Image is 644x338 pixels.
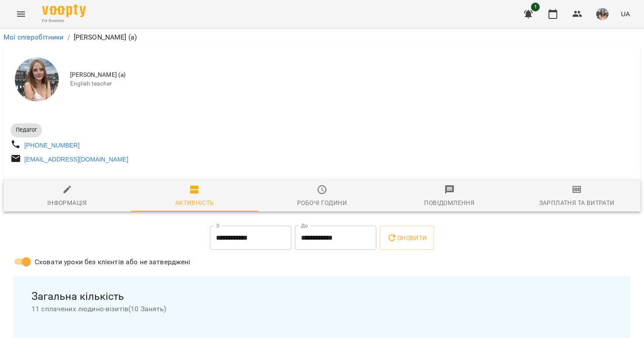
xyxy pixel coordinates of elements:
p: [PERSON_NAME] (а) [74,32,137,43]
span: Оновити [387,233,427,243]
span: English teacher [70,79,633,88]
div: Інформація [47,198,87,208]
span: 11 сплачених людино-візитів ( 10 Занять ) [32,304,612,314]
div: Повідомлення [424,198,474,208]
span: Сховати уроки без клієнтів або не затверджені [35,257,191,267]
a: Мої співробітники [4,33,64,41]
img: Voopty Logo [42,4,86,17]
div: Зарплатня та Витрати [539,198,615,208]
div: Робочі години [297,198,347,208]
button: UA [617,6,633,22]
nav: breadcrumb [4,32,640,43]
a: [PHONE_NUMBER] [25,142,80,149]
button: Оновити [380,226,434,250]
li: / [67,32,70,43]
span: 1 [531,3,540,11]
span: Загальна кількість [32,290,612,303]
span: Педагог [11,126,42,134]
div: Активність [175,198,214,208]
button: Menu [11,4,32,25]
a: [EMAIL_ADDRESS][DOMAIN_NAME] [25,156,128,163]
span: [PERSON_NAME] (а) [70,71,633,79]
span: For Business [42,18,86,24]
img: 74fe2489868ff6387e58e6a53f418eff.jpg [596,8,609,20]
img: Нінова Ольга Миколаївна (а) [15,58,59,101]
span: UA [621,9,630,18]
